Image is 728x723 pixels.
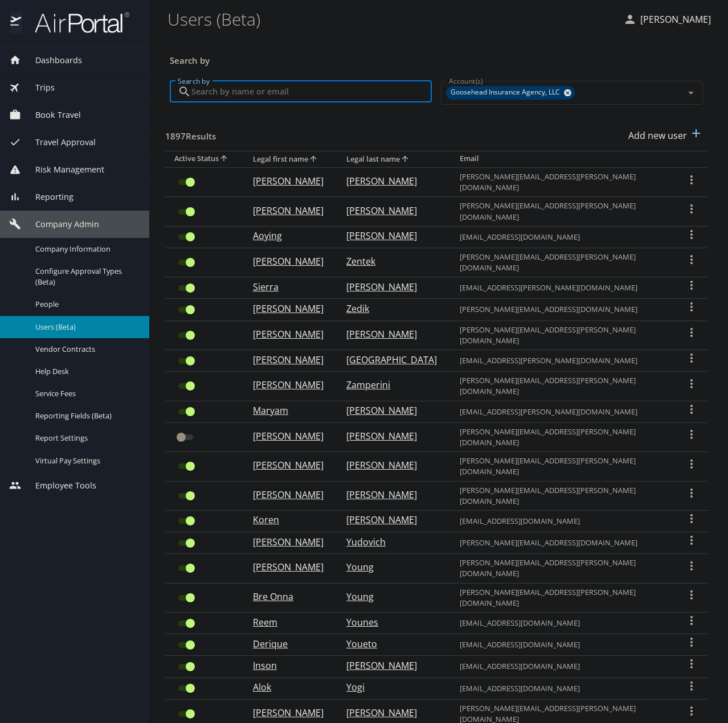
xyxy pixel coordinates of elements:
[253,429,324,443] p: [PERSON_NAME]
[35,388,136,399] span: Service Fees
[253,229,324,243] p: Aoying
[346,590,437,603] p: Young
[21,109,81,121] span: Book Travel
[346,488,437,502] p: [PERSON_NAME]
[21,218,99,231] span: Company Admin
[35,344,136,355] span: Vendor Contracts
[451,350,676,372] td: [EMAIL_ADDRESS][PERSON_NAME][DOMAIN_NAME]
[253,488,324,502] p: [PERSON_NAME]
[308,154,320,165] button: sort
[165,151,244,167] th: Active Status
[451,401,676,422] td: [EMAIL_ADDRESS][PERSON_NAME][DOMAIN_NAME]
[619,9,715,30] button: [PERSON_NAME]
[346,535,437,549] p: Yudovich
[35,410,136,421] span: Reporting Fields (Beta)
[346,280,437,294] p: [PERSON_NAME]
[346,174,437,188] p: [PERSON_NAME]
[253,353,324,367] p: [PERSON_NAME]
[35,366,136,377] span: Help Desk
[253,535,324,549] p: [PERSON_NAME]
[253,659,324,672] p: Inson
[21,136,96,149] span: Travel Approval
[10,11,22,34] img: icon-airportal.png
[21,81,55,94] span: Trips
[219,154,230,165] button: sort
[346,680,437,694] p: Yogi
[346,378,437,392] p: Zamperini
[451,167,676,196] td: [PERSON_NAME][EMAIL_ADDRESS][PERSON_NAME][DOMAIN_NAME]
[253,458,324,472] p: [PERSON_NAME]
[253,706,324,720] p: [PERSON_NAME]
[191,81,432,102] input: Search by name or email
[683,85,699,101] button: Open
[451,532,676,554] td: [PERSON_NAME][EMAIL_ADDRESS][DOMAIN_NAME]
[167,1,614,36] h1: Users (Beta)
[451,226,676,248] td: [EMAIL_ADDRESS][DOMAIN_NAME]
[346,204,437,217] p: [PERSON_NAME]
[624,123,707,148] button: Add new user
[451,613,676,634] td: [EMAIL_ADDRESS][DOMAIN_NAME]
[346,560,437,574] p: Young
[253,615,324,629] p: Reem
[337,151,451,167] th: Legal last name
[346,353,437,367] p: [GEOGRAPHIC_DATA]
[253,280,324,294] p: Sierra
[637,13,711,26] p: [PERSON_NAME]
[253,590,324,603] p: Bre Onna
[451,554,676,583] td: [PERSON_NAME][EMAIL_ADDRESS][PERSON_NAME][DOMAIN_NAME]
[451,634,676,656] td: [EMAIL_ADDRESS][DOMAIN_NAME]
[170,47,703,67] h3: Search by
[253,327,324,341] p: [PERSON_NAME]
[346,659,437,672] p: [PERSON_NAME]
[451,372,676,401] td: [PERSON_NAME][EMAIL_ADDRESS][PERSON_NAME][DOMAIN_NAME]
[346,513,437,527] p: [PERSON_NAME]
[253,637,324,651] p: Derique
[253,680,324,694] p: Alok
[451,277,676,299] td: [EMAIL_ADDRESS][PERSON_NAME][DOMAIN_NAME]
[446,87,567,98] span: Goosehead Insurance Agency, LLC
[451,321,676,350] td: [PERSON_NAME][EMAIL_ADDRESS][PERSON_NAME][DOMAIN_NAME]
[346,229,437,243] p: [PERSON_NAME]
[35,266,136,287] span: Configure Approval Types (Beta)
[346,637,437,651] p: Youeto
[451,677,676,699] td: [EMAIL_ADDRESS][DOMAIN_NAME]
[451,248,676,277] td: [PERSON_NAME][EMAIL_ADDRESS][PERSON_NAME][DOMAIN_NAME]
[253,404,324,417] p: Maryam
[253,174,324,188] p: [PERSON_NAME]
[451,422,676,451] td: [PERSON_NAME][EMAIL_ADDRESS][PERSON_NAME][DOMAIN_NAME]
[253,378,324,392] p: [PERSON_NAME]
[35,299,136,310] span: People
[400,154,411,165] button: sort
[451,510,676,532] td: [EMAIL_ADDRESS][DOMAIN_NAME]
[346,254,437,268] p: Zentek
[244,151,337,167] th: Legal first name
[35,433,136,443] span: Report Settings
[346,302,437,315] p: Zedik
[451,583,676,612] td: [PERSON_NAME][EMAIL_ADDRESS][PERSON_NAME][DOMAIN_NAME]
[628,129,687,142] p: Add new user
[451,197,676,226] td: [PERSON_NAME][EMAIL_ADDRESS][PERSON_NAME][DOMAIN_NAME]
[346,429,437,443] p: [PERSON_NAME]
[21,479,96,492] span: Employee Tools
[451,656,676,677] td: [EMAIL_ADDRESS][DOMAIN_NAME]
[22,11,129,34] img: airportal-logo.png
[346,327,437,341] p: [PERSON_NAME]
[346,706,437,720] p: [PERSON_NAME]
[21,54,82,67] span: Dashboards
[451,299,676,321] td: [PERSON_NAME][EMAIL_ADDRESS][DOMAIN_NAME]
[451,481,676,510] td: [PERSON_NAME][EMAIL_ADDRESS][PERSON_NAME][DOMAIN_NAME]
[21,163,104,176] span: Risk Management
[35,322,136,332] span: Users (Beta)
[346,615,437,629] p: Younes
[446,86,575,100] div: Goosehead Insurance Agency, LLC
[21,191,73,203] span: Reporting
[253,204,324,217] p: [PERSON_NAME]
[253,513,324,527] p: Koren
[253,302,324,315] p: [PERSON_NAME]
[35,455,136,466] span: Virtual Pay Settings
[253,560,324,574] p: [PERSON_NAME]
[451,151,676,167] th: Email
[35,244,136,254] span: Company Information
[451,452,676,481] td: [PERSON_NAME][EMAIL_ADDRESS][PERSON_NAME][DOMAIN_NAME]
[253,254,324,268] p: [PERSON_NAME]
